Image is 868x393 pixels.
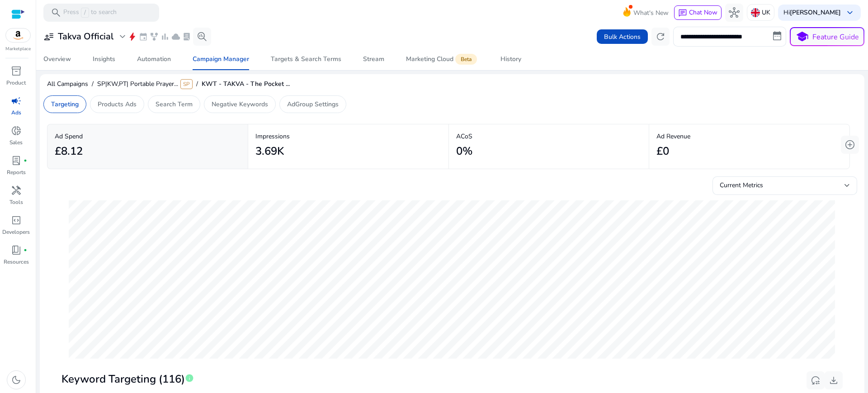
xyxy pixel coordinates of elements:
[790,8,841,17] b: [PERSON_NAME]
[51,99,79,109] p: Targeting
[6,79,26,87] p: Product
[117,31,128,42] span: expand_more
[11,215,22,226] span: code_blocks
[58,31,113,42] h3: Takva Official
[43,56,71,62] div: Overview
[98,99,137,109] p: Products Ads
[193,28,211,46] button: search_insights
[633,5,669,21] span: What's New
[160,32,170,41] span: bar_chart
[456,145,472,158] h2: 0%
[655,31,666,42] span: refresh
[139,32,148,41] span: event
[9,198,23,206] p: Tools
[55,132,241,141] p: Ad Spend
[674,5,722,20] button: chatChat Now
[678,9,687,18] span: chat
[61,371,185,387] span: Keyword Targeting (116)
[11,245,22,256] span: book_4
[689,8,717,17] span: Chat Now
[604,32,641,42] span: Bulk Actions
[255,132,441,141] p: Impressions
[844,139,855,150] span: add_circle
[729,7,740,18] span: hub
[212,99,268,109] p: Negative Keywords
[455,54,477,65] span: Beta
[182,32,191,41] span: lab_profile
[11,95,22,106] span: campaign
[7,168,26,176] p: Reports
[363,56,384,62] div: Stream
[180,79,193,89] span: SP
[193,80,202,88] span: /
[825,371,843,389] button: download
[93,56,115,62] div: Insights
[5,46,31,52] p: Marketplace
[597,29,648,44] button: Bulk Actions
[406,56,479,63] div: Marketing Cloud
[762,5,770,20] p: UK
[255,145,284,158] h2: 3.69K
[171,32,180,41] span: cloud
[6,28,30,42] img: amazon.svg
[810,375,821,386] span: reset_settings
[88,80,97,88] span: /
[97,80,178,88] span: SP|KW,PT| Portable Prayer...
[11,155,22,166] span: lab_profile
[47,80,88,88] span: All Campaigns
[751,8,760,17] img: uk.svg
[287,99,339,109] p: AdGroup Settings
[11,66,22,76] span: inventory_2
[11,374,22,385] span: dark_mode
[156,99,193,109] p: Search Term
[812,32,859,43] p: Feature Guide
[185,374,194,383] span: info
[725,4,743,22] button: hub
[55,145,83,158] h2: £8.12
[807,371,825,389] button: reset_settings
[193,56,249,62] div: Campaign Manager
[844,7,855,18] span: keyboard_arrow_down
[656,145,669,158] h2: £0
[828,375,839,386] span: download
[43,31,54,42] span: user_attributes
[2,228,30,236] p: Developers
[500,56,521,62] div: History
[720,181,763,189] span: Current Metrics
[128,32,137,41] span: bolt
[51,7,61,18] span: search
[81,8,89,18] span: /
[11,185,22,196] span: handyman
[150,32,159,41] span: family_history
[9,138,23,147] p: Sales
[11,125,22,136] span: donut_small
[271,56,341,62] div: Targets & Search Terms
[11,109,21,117] p: Ads
[197,31,208,42] span: search_insights
[796,30,809,43] span: school
[651,28,670,46] button: refresh
[137,56,171,62] div: Automation
[656,132,842,141] p: Ad Revenue
[24,248,27,252] span: fiber_manual_record
[4,258,29,266] p: Resources
[456,132,642,141] p: ACoS
[63,8,117,18] p: Press to search
[24,159,27,162] span: fiber_manual_record
[790,27,864,46] button: schoolFeature Guide
[783,9,841,16] p: Hi
[841,136,859,154] button: add_circle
